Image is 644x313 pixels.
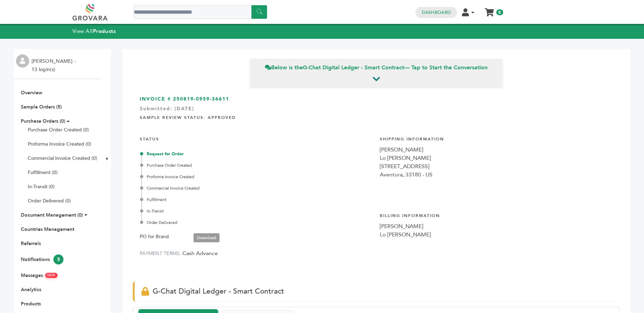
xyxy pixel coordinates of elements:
[28,141,91,147] a: Proforma Invoice Created (0)
[28,155,97,162] a: Commercial Invoice Created (0)
[140,250,181,257] label: PAYMENT TERMS:
[28,169,58,176] a: Fulfillment (0)
[380,208,613,222] h4: Billing Information
[21,301,41,307] a: Products
[380,222,613,231] div: [PERSON_NAME]
[141,174,373,180] div: Proforma Invoice Created
[141,208,373,214] div: In-Transit
[141,162,373,168] div: Purchase Order Created
[45,273,58,278] span: NEW
[16,54,29,68] img: profile.png
[153,286,284,296] span: G-Chat Digital Ledger - Smart Contract
[21,89,42,96] a: Overview
[141,151,373,157] div: Request for Order
[380,231,613,239] div: Lo [PERSON_NAME]
[53,254,63,264] span: 5
[21,286,41,293] a: Analytics
[21,240,41,247] a: Referrals
[380,146,613,154] div: [PERSON_NAME]
[72,28,116,35] a: View AllProducts
[21,272,58,279] a: MessagesNEW
[380,162,613,171] div: [STREET_ADDRESS]
[21,104,62,110] a: Sample Orders (5)
[21,256,63,263] a: Notifications5
[21,226,74,233] a: Countries Management
[140,110,613,124] h4: Sample Review Status: Approved
[32,57,77,74] li: [PERSON_NAME] - 13 login(s)
[485,6,493,14] a: My Cart
[141,219,373,226] div: Order Delivered
[265,64,488,71] span: Below is the — Tap to Start the Conversation
[141,185,373,191] div: Commercial Invoice Created
[28,183,54,190] a: In-Transit (0)
[134,5,267,19] input: Search a product or brand...
[422,9,451,16] a: Dashboard
[140,131,373,146] h4: STATUS
[496,9,503,15] span: 0
[380,171,613,179] div: Aventura, 33180 - US
[21,212,83,218] a: Document Management (0)
[380,154,613,162] div: Lo [PERSON_NAME]
[28,127,89,133] a: Purchase Order Created (0)
[21,118,65,124] a: Purchase Orders (0)
[194,233,220,242] a: Download
[303,64,404,71] strong: G-Chat Digital Ledger - Smart Contract
[380,131,613,146] h4: Shipping Information
[140,233,169,241] label: PO for Brand
[140,105,613,116] div: Submitted: [DATE]
[140,96,613,103] h3: INVOICE # 250819-0959-36611
[182,250,218,257] span: Cash Advance
[93,28,116,35] strong: Products
[28,198,71,204] a: Order Delivered (0)
[141,197,373,203] div: Fulfillment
